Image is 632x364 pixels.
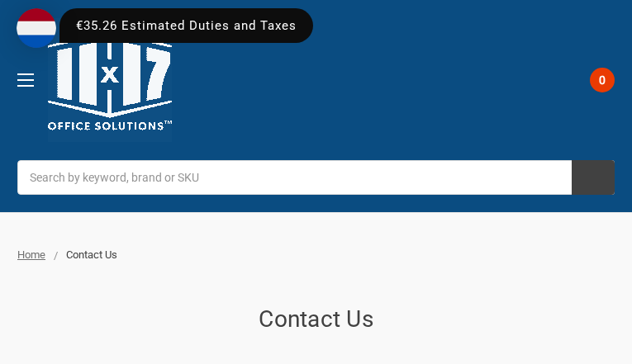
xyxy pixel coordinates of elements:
div: €35.26 Estimated Duties and Taxes [59,8,313,43]
img: 11x17.com [48,18,172,142]
input: Search by keyword, brand or SKU [17,160,615,195]
a: 0 [556,59,615,102]
span: Contact Us [66,248,117,261]
img: duty and tax information for Netherlands [17,8,56,48]
a: Home [17,248,45,261]
span: Toggle menu [17,79,34,81]
h1: Contact Us [17,302,615,337]
span: 0 [590,68,615,92]
a: Toggle menu [2,57,48,102]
